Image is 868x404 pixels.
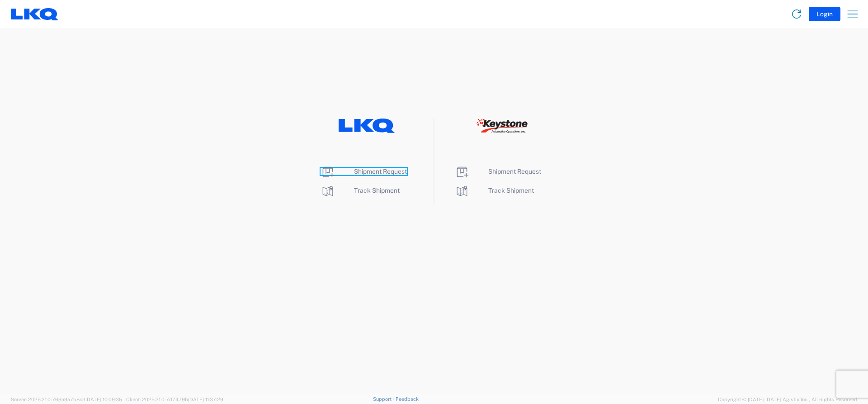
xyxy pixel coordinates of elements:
span: [DATE] 11:37:29 [188,397,223,402]
span: Client: 2025.21.0-7d7479b [126,397,223,402]
span: Track Shipment [354,187,400,194]
a: Feedback [396,396,419,402]
a: Shipment Request [455,168,541,175]
button: Login [809,7,840,21]
a: Support [373,396,396,402]
a: Shipment Request [321,168,407,175]
span: Copyright © [DATE]-[DATE] Agistix Inc., All Rights Reserved [718,395,857,404]
span: [DATE] 10:09:35 [85,397,122,402]
a: Track Shipment [321,187,400,194]
span: Track Shipment [488,187,534,194]
span: Shipment Request [488,168,541,175]
span: Server: 2025.21.0-769a9a7b8c3 [11,397,122,402]
span: Shipment Request [354,168,407,175]
a: Track Shipment [455,187,534,194]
